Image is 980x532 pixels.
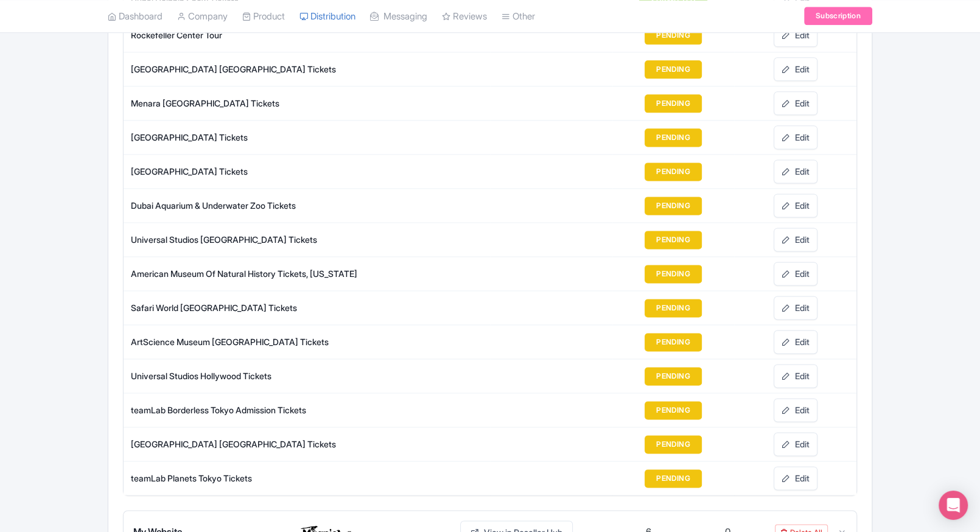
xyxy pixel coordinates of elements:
div: ArtScience Museum [GEOGRAPHIC_DATA] Tickets [131,335,489,348]
button: PENDING [645,435,702,453]
a: Edit [774,262,817,285]
div: Universal Studios [GEOGRAPHIC_DATA] Tickets [131,233,489,246]
button: PENDING [645,367,702,385]
div: American Museum Of Natural History Tickets, [US_STATE] [131,267,489,280]
button: PENDING [645,333,702,351]
a: Edit [774,125,817,149]
a: Subscription [804,7,872,26]
div: [GEOGRAPHIC_DATA] [GEOGRAPHIC_DATA] Tickets [131,63,489,75]
a: Edit [774,432,817,456]
div: teamLab Planets Tokyo Tickets [131,472,489,485]
div: Rockefeller Center Tour [131,29,489,41]
button: PENDING [645,94,702,113]
div: Open Intercom Messenger [939,491,968,520]
button: PENDING [645,469,702,488]
div: [GEOGRAPHIC_DATA] [GEOGRAPHIC_DATA] Tickets [131,438,489,450]
a: Edit [774,296,817,320]
a: Edit [774,57,817,81]
a: Edit [774,159,817,183]
button: PENDING [645,265,702,283]
a: Edit [774,228,817,251]
button: PENDING [645,197,702,215]
div: Safari World [GEOGRAPHIC_DATA] Tickets [131,301,489,314]
a: Edit [774,466,817,490]
a: Edit [774,330,817,354]
a: Edit [774,194,817,217]
div: teamLab Borderless Tokyo Admission Tickets [131,404,489,416]
a: Edit [774,91,817,115]
button: PENDING [645,299,702,317]
div: Dubai Aquarium & Underwater Zoo Tickets [131,199,489,212]
div: [GEOGRAPHIC_DATA] Tickets [131,131,489,144]
button: PENDING [645,26,702,44]
a: Edit [774,23,817,47]
a: Edit [774,364,817,388]
div: [GEOGRAPHIC_DATA] Tickets [131,165,489,178]
button: PENDING [645,60,702,79]
div: Menara [GEOGRAPHIC_DATA] Tickets [131,97,489,110]
button: PENDING [645,163,702,181]
button: PENDING [645,401,702,419]
div: Universal Studios Hollywood Tickets [131,369,489,382]
button: PENDING [645,128,702,147]
a: Edit [774,398,817,422]
button: PENDING [645,231,702,249]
